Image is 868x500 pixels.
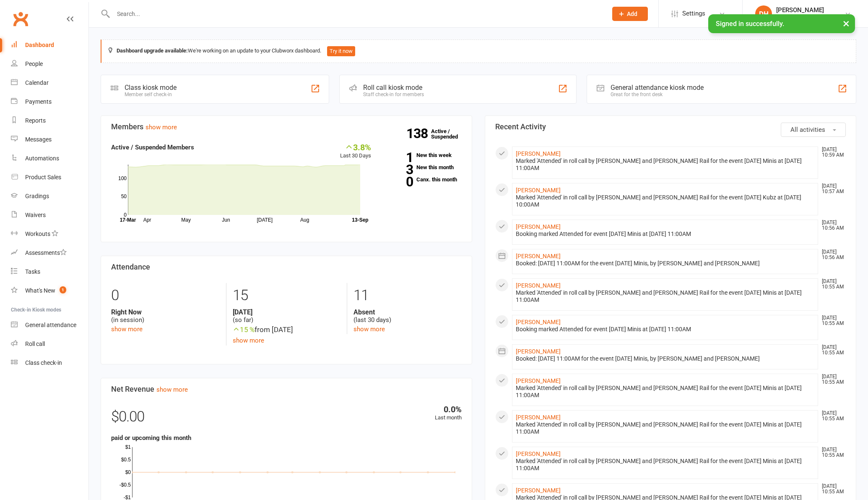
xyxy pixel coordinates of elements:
[25,174,61,181] div: Product Sales
[111,308,220,324] div: (in session)
[516,223,561,230] a: [PERSON_NAME]
[611,84,704,92] div: General attendance kiosk mode
[60,286,66,293] span: 1
[495,123,846,131] h3: Recent Activity
[516,458,814,472] div: Marked 'Attended' in roll call by [PERSON_NAME] and [PERSON_NAME] Rail for the event [DATE] Minis...
[11,225,88,243] a: Workouts
[612,7,648,21] button: Add
[818,411,845,421] time: [DATE] 10:55 AM
[384,165,462,170] a: 3New this month
[716,20,784,28] span: Signed in successfully.
[384,175,413,188] strong: 0
[516,385,814,399] div: Marked 'Attended' in roll call by [PERSON_NAME] and [PERSON_NAME] Rail for the event [DATE] Minis...
[516,157,814,172] div: Marked 'Attended' in roll call by [PERSON_NAME] and [PERSON_NAME] Rail for the event [DATE] Minis...
[516,319,561,325] a: [PERSON_NAME]
[818,220,845,231] time: [DATE] 10:56 AM
[435,405,462,414] div: 0.0%
[11,92,88,111] a: Payments
[363,92,424,97] div: Staff check-in for members
[25,230,50,237] div: Workouts
[11,111,88,130] a: Reports
[11,36,88,55] a: Dashboard
[156,386,188,393] a: show more
[111,385,462,393] h3: Net Revenue
[516,150,561,157] a: [PERSON_NAME]
[25,268,40,275] div: Tasks
[11,149,88,168] a: Automations
[406,127,431,140] strong: 138
[11,55,88,73] a: People
[25,136,52,143] div: Messages
[111,405,462,433] div: $0.00
[11,262,88,281] a: Tasks
[516,450,561,457] a: [PERSON_NAME]
[11,335,88,353] a: Roll call
[818,183,845,194] time: [DATE] 10:57 AM
[790,126,825,134] span: All activities
[340,142,371,152] div: 3.8%
[384,152,462,158] a: 1New this week
[233,308,341,324] div: (so far)
[25,193,49,199] div: Gradings
[516,282,561,289] a: [PERSON_NAME]
[776,14,830,21] div: [PERSON_NAME]-Do
[11,187,88,206] a: Gradings
[125,92,177,97] div: Member self check-in
[516,289,814,304] div: Marked 'Attended' in roll call by [PERSON_NAME] and [PERSON_NAME] Rail for the event [DATE] Minis...
[818,147,845,158] time: [DATE] 10:59 AM
[25,117,46,124] div: Reports
[25,98,52,105] div: Payments
[516,253,561,259] a: [PERSON_NAME]
[516,348,561,355] a: [PERSON_NAME]
[11,316,88,335] a: General attendance kiosk mode
[111,283,220,308] div: 0
[111,123,462,131] h3: Members
[10,8,31,29] a: Clubworx
[25,340,45,347] div: Roll call
[111,434,191,442] strong: paid or upcoming this month
[755,5,772,22] div: DH
[111,308,220,316] strong: Right Now
[111,144,194,151] strong: Active / Suspended Members
[233,325,255,334] span: 15 %
[111,263,462,271] h3: Attendance
[431,122,468,146] a: 138Active / Suspended
[516,260,814,267] div: Booked: [DATE] 11:00AM for the event [DATE] Minis, by [PERSON_NAME] and [PERSON_NAME]
[818,447,845,458] time: [DATE] 10:55 AM
[11,206,88,225] a: Waivers
[11,130,88,149] a: Messages
[818,249,845,260] time: [DATE] 10:56 AM
[839,14,854,32] button: ×
[516,326,814,333] div: Booking marked Attended for event [DATE] Minis at [DATE] 11:00AM
[353,283,462,308] div: 11
[516,487,561,494] a: [PERSON_NAME]
[11,73,88,92] a: Calendar
[682,4,705,23] span: Settings
[818,345,845,356] time: [DATE] 10:55 AM
[11,243,88,262] a: Assessments
[611,92,704,97] div: Great for the front desk
[233,324,341,335] div: from [DATE]
[25,287,55,294] div: What's New
[627,10,637,17] span: Add
[776,6,830,14] div: [PERSON_NAME]
[384,177,462,182] a: 0Canx. this month
[516,230,814,238] div: Booking marked Attended for event [DATE] Minis at [DATE] 11:00AM
[233,308,341,316] strong: [DATE]
[11,281,88,300] a: What's New1
[340,142,371,160] div: Last 30 Days
[818,279,845,290] time: [DATE] 10:55 AM
[384,163,413,176] strong: 3
[25,42,54,48] div: Dashboard
[353,308,462,324] div: (last 30 days)
[25,322,76,328] div: General attendance
[516,187,561,194] a: [PERSON_NAME]
[363,84,424,92] div: Roll call kiosk mode
[353,325,385,333] a: show more
[516,421,814,435] div: Marked 'Attended' in roll call by [PERSON_NAME] and [PERSON_NAME] Rail for the event [DATE] Minis...
[818,374,845,385] time: [DATE] 10:55 AM
[111,8,601,20] input: Search...
[818,484,845,495] time: [DATE] 10:55 AM
[25,212,46,218] div: Waivers
[516,194,814,208] div: Marked 'Attended' in roll call by [PERSON_NAME] and [PERSON_NAME] Rail for the event [DATE] Kubz ...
